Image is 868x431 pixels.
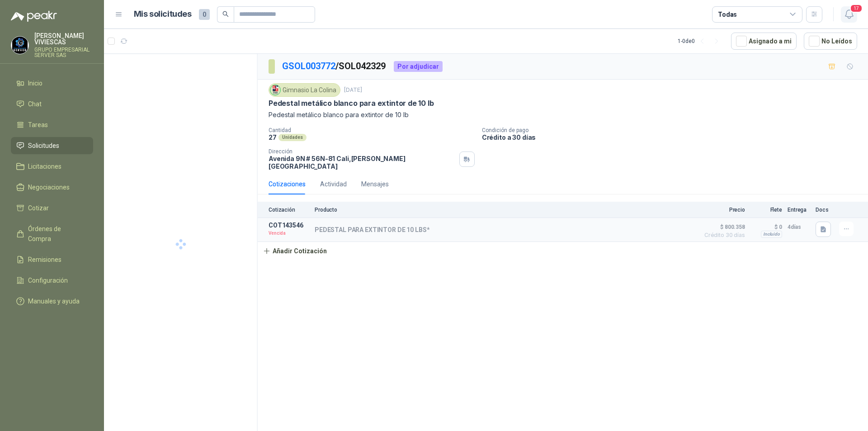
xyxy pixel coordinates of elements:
span: Cotizar [28,203,49,213]
p: Vencida [269,229,309,238]
span: Inicio [28,78,42,88]
div: Cotizaciones [269,179,306,189]
a: Tareas [11,116,93,133]
p: [PERSON_NAME] VIVIESCAS [34,33,93,45]
img: Company Logo [11,37,28,54]
a: Órdenes de Compra [11,220,93,247]
span: Negociaciones [28,182,70,192]
div: Actividad [320,179,347,189]
p: Dirección [269,148,456,155]
button: Añadir Cotización [258,242,332,260]
a: Cotizar [11,199,93,217]
a: Manuales y ayuda [11,293,93,310]
p: GRUPO EMPRESARIAL SERVER SAS [34,47,93,58]
span: $ 800.358 [700,222,745,232]
p: Docs [816,207,834,213]
p: Entrega [788,207,810,213]
span: Tareas [28,120,48,130]
div: Mensajes [361,179,389,189]
p: COT143546 [269,222,309,229]
a: Inicio [11,75,93,92]
p: 4 días [788,222,810,232]
span: Configuración [28,275,68,285]
span: Licitaciones [28,161,61,171]
div: 1 - 0 de 0 [678,34,724,48]
a: Remisiones [11,251,93,268]
a: Chat [11,95,93,113]
p: / SOL042329 [282,59,387,73]
button: Asignado a mi [731,33,797,50]
a: Configuración [11,272,93,289]
img: Company Logo [270,85,280,95]
span: Manuales y ayuda [28,296,80,306]
span: 17 [850,4,863,13]
p: [DATE] [344,86,362,95]
span: Chat [28,99,42,109]
button: 17 [841,6,857,23]
div: Por adjudicar [394,61,443,72]
h1: Mis solicitudes [134,8,192,21]
div: Gimnasio La Colina [269,83,340,97]
p: Producto [315,207,694,213]
p: Precio [700,207,745,213]
p: $ 0 [750,222,782,232]
p: 27 [269,133,277,141]
p: Pedestal metálico blanco para extintor de 10 lb [269,99,434,108]
img: Logo peakr [11,11,57,22]
p: Avenida 9N # 56N-81 Cali , [PERSON_NAME][GEOGRAPHIC_DATA] [269,155,456,170]
span: Remisiones [28,255,61,265]
div: Unidades [278,134,307,141]
a: GSOL003772 [282,61,335,71]
p: PEDESTAL PARA EXTINTOR DE 10 LBS* [315,226,429,233]
span: Solicitudes [28,141,59,151]
p: Crédito a 30 días [482,133,864,141]
a: Licitaciones [11,158,93,175]
a: Negociaciones [11,179,93,196]
p: Condición de pago [482,127,864,133]
button: No Leídos [804,33,857,50]
span: 0 [199,9,210,20]
p: Cantidad [269,127,475,133]
a: Solicitudes [11,137,93,154]
p: Pedestal metálico blanco para extintor de 10 lb [269,110,857,120]
div: Incluido [761,231,782,238]
span: search [222,11,229,17]
span: Crédito 30 días [700,232,745,238]
p: Flete [750,207,782,213]
span: Órdenes de Compra [28,224,85,244]
div: Todas [718,9,737,19]
p: Cotización [269,207,309,213]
